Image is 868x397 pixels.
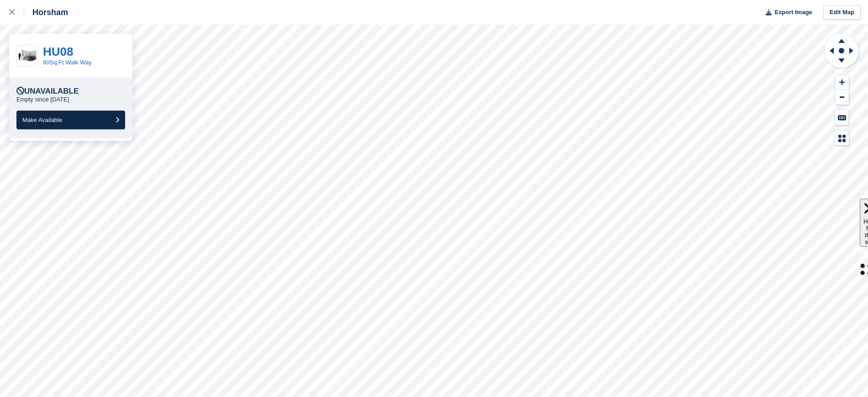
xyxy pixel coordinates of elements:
button: Export Image [760,5,812,20]
button: Zoom In [835,75,849,90]
span: Make Available [22,116,62,123]
button: Make Available [16,111,125,129]
a: HU08 [43,45,73,58]
button: Keyboard Shortcuts [835,110,849,125]
div: Horsham [24,7,68,18]
p: Empty since [DATE] [16,96,69,103]
span: Export Image [774,8,812,17]
button: Map Legend [835,131,849,146]
button: Zoom Out [835,90,849,105]
a: 80Sq.Ft Walk Way [43,59,92,66]
a: Edit Map [823,5,861,20]
div: Unavailable [16,87,79,96]
img: 75-sqft-unit.jpg [17,48,38,64]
